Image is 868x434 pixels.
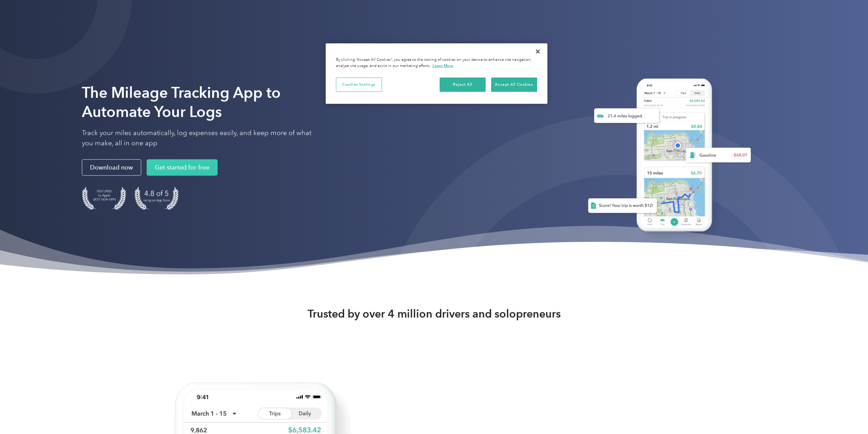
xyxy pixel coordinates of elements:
div: Privacy [326,43,547,104]
strong: The Mileage Tracking App to Automate Your Logs [82,84,281,121]
a: Get started for free [147,159,218,176]
button: Close [530,44,545,59]
img: Everlance, mileage tracker app, expense tracking app [577,71,756,242]
button: Accept All Cookies [491,78,537,92]
img: Badge for Featured by Apple Best New Apps [82,187,126,210]
p: Track your miles automatically, log expenses easily, and keep more of what you make, all in one app [82,128,321,149]
div: Cookie banner [326,43,547,104]
a: Download now [82,159,141,176]
strong: Trusted by over 4 million drivers and solopreneurs [308,307,561,321]
a: More information about your privacy, opens in a new tab [432,63,453,68]
img: 4.9 out of 5 stars on the app store [134,187,179,210]
div: By clicking “Accept All Cookies”, you agree to the storing of cookies on your device to enhance s... [336,57,537,69]
button: Cookies Settings [336,78,382,92]
button: Reject All [440,78,486,92]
